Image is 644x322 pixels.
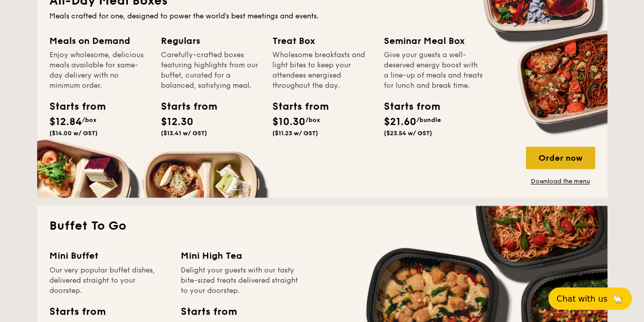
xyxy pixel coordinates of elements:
[272,34,372,48] div: Treat Box
[272,99,318,114] div: Starts from
[49,249,169,263] div: Mini Buffet
[49,99,95,114] div: Starts from
[49,50,149,91] div: Enjoy wholesome, delicious meals available for same-day delivery with no minimum order.
[161,130,207,137] span: ($13.41 w/ GST)
[49,218,595,234] h2: Buffet To Go
[556,294,607,304] span: Chat with us
[49,265,169,295] div: Our very popular buffet dishes, delivered straight to your doorstep.
[181,265,300,295] div: Delight your guests with our tasty bite-sized treats delivered straight to your doorstep.
[49,11,595,21] div: Meals crafted for one, designed to power the world's best meetings and events.
[161,116,193,128] span: $12.30
[384,116,416,128] span: $21.60
[272,50,372,91] div: Wholesome breakfasts and light bites to keep your attendees energised throughout the day.
[272,130,318,137] span: ($11.23 w/ GST)
[49,116,82,128] span: $12.84
[526,146,595,169] div: Order now
[416,116,441,123] span: /bundle
[526,177,595,185] a: Download the menu
[384,99,430,114] div: Starts from
[611,293,624,305] span: 🦙
[305,116,320,123] span: /box
[82,116,97,123] span: /box
[161,34,260,48] div: Regulars
[161,99,207,114] div: Starts from
[181,304,236,319] div: Starts from
[548,287,632,310] button: Chat with us🦙
[384,50,483,91] div: Give your guests a well-deserved energy boost with a line-up of meals and treats for lunch and br...
[384,130,432,137] span: ($23.54 w/ GST)
[272,116,305,128] span: $10.30
[161,50,260,91] div: Carefully-crafted boxes featuring highlights from our buffet, curated for a balanced, satisfying ...
[49,130,98,137] span: ($14.00 w/ GST)
[384,34,483,48] div: Seminar Meal Box
[49,34,149,48] div: Meals on Demand
[49,304,105,319] div: Starts from
[181,249,300,263] div: Mini High Tea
